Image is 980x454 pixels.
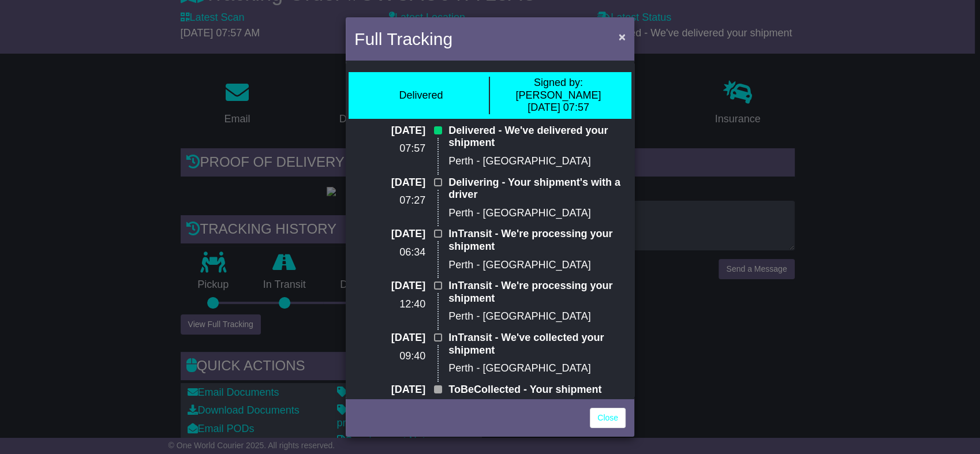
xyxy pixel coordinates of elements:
p: Delivering - Your shipment's with a driver [448,177,626,201]
span: × [619,30,626,43]
p: 07:57 [354,142,425,155]
p: Perth - [GEOGRAPHIC_DATA] [448,259,626,272]
p: 12:40 [354,298,425,311]
h4: Full Tracking [354,26,452,52]
p: Perth - [GEOGRAPHIC_DATA] [448,362,626,375]
div: [PERSON_NAME] [DATE] 07:57 [496,77,621,114]
p: [DATE] [354,228,425,241]
p: InTransit - We're processing your shipment [448,228,626,253]
p: InTransit - We're processing your shipment [448,280,626,305]
p: 07:27 [354,194,425,207]
p: 09:40 [354,350,425,363]
p: 06:34 [354,246,425,259]
a: Close [590,408,626,428]
p: Perth - [GEOGRAPHIC_DATA] [448,310,626,323]
span: Signed by: [534,77,583,88]
p: InTransit - We've collected your shipment [448,332,626,357]
button: Close [613,25,631,48]
p: [DATE] [354,125,425,137]
p: [DATE] [354,332,425,344]
p: [DATE] [354,280,425,292]
p: ToBeCollected - Your shipment data is lodged [448,384,626,408]
p: [DATE] [354,384,425,396]
div: Delivered [399,89,443,102]
p: Perth - [GEOGRAPHIC_DATA] [448,155,626,168]
p: Delivered - We've delivered your shipment [448,125,626,149]
p: Perth - [GEOGRAPHIC_DATA] [448,207,626,220]
p: [DATE] [354,177,425,189]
